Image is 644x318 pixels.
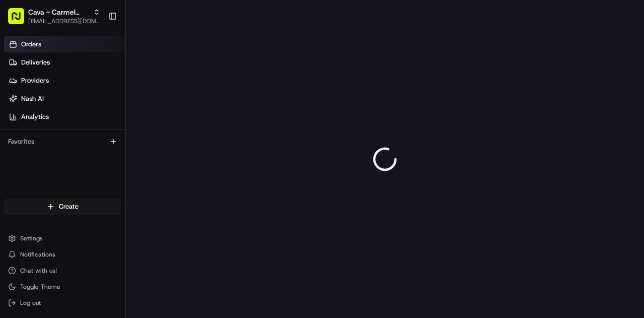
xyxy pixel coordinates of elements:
[31,183,82,192] span: [PERSON_NAME]
[4,199,121,215] button: Create
[4,91,125,107] a: Nash AI
[21,76,49,85] span: Providers
[31,156,82,164] span: [PERSON_NAME]
[71,243,122,251] a: Powered byPylon
[85,226,93,234] div: 💻
[4,264,121,278] button: Chat with us!
[21,40,41,49] span: Orders
[10,174,26,190] img: Grace Nketiah
[4,296,121,310] button: Log out
[10,131,67,139] div: Past conversations
[4,280,121,294] button: Toggle Theme
[20,234,43,242] span: Settings
[4,231,121,245] button: Settings
[156,129,183,141] button: See all
[171,99,183,111] button: Start new chat
[4,73,125,89] a: Providers
[10,226,18,234] div: 📗
[4,54,125,71] a: Deliveries
[20,225,77,235] span: Knowledge Base
[10,10,30,30] img: Nash
[89,156,110,164] span: [DATE]
[20,250,55,259] span: Notifications
[21,112,49,121] span: Analytics
[100,243,122,251] span: Pylon
[4,36,125,52] a: Orders
[26,65,166,76] input: Clear
[45,96,165,106] div: Start new chat
[84,183,87,192] span: •
[28,17,100,25] button: [EMAIL_ADDRESS][DOMAIN_NAME]
[95,225,162,235] span: API Documentation
[84,156,87,164] span: •
[89,183,110,192] span: [DATE]
[28,7,89,17] button: Cava - Carmel Commons
[20,184,28,192] img: 1736555255976-a54dd68f-1ca7-489b-9aae-adbdc363a1c4
[59,202,78,211] span: Create
[45,106,138,114] div: We're available if you need us!
[20,283,60,291] span: Toggle Theme
[10,96,28,114] img: 1736555255976-a54dd68f-1ca7-489b-9aae-adbdc363a1c4
[4,247,121,262] button: Notifications
[4,4,104,28] button: Cava - Carmel Commons[EMAIL_ADDRESS][DOMAIN_NAME]
[21,96,39,114] img: 4920774857489_3d7f54699973ba98c624_72.jpg
[20,157,28,165] img: 1736555255976-a54dd68f-1ca7-489b-9aae-adbdc363a1c4
[20,299,41,307] span: Log out
[4,134,121,150] div: Favorites
[10,147,26,163] img: Grace Nketiah
[6,221,81,239] a: 📗Knowledge Base
[4,109,125,125] a: Analytics
[10,40,183,56] p: Welcome 👋
[81,221,166,239] a: 💻API Documentation
[20,267,57,275] span: Chat with us!
[21,58,50,67] span: Deliveries
[21,94,44,103] span: Nash AI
